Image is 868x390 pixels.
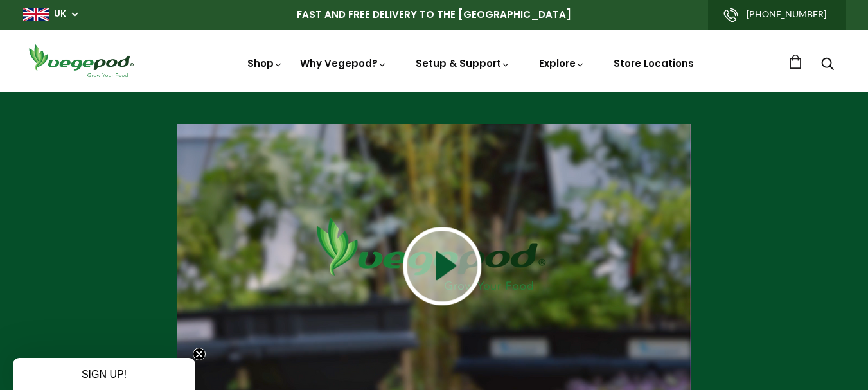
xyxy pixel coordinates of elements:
div: SIGN UP!Close teaser [13,358,195,390]
img: gb_large.png [23,8,49,21]
a: UK [54,8,66,21]
a: Shop [247,57,283,70]
a: Why Vegepod? [300,57,387,70]
img: play button [403,227,481,305]
a: Explore [539,57,585,70]
a: Search [821,58,834,72]
a: Setup & Support [416,57,511,70]
a: Store Locations [614,57,694,70]
span: SIGN UP! [82,369,127,380]
img: Vegepod [23,42,139,79]
button: Close teaser [193,348,206,360]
